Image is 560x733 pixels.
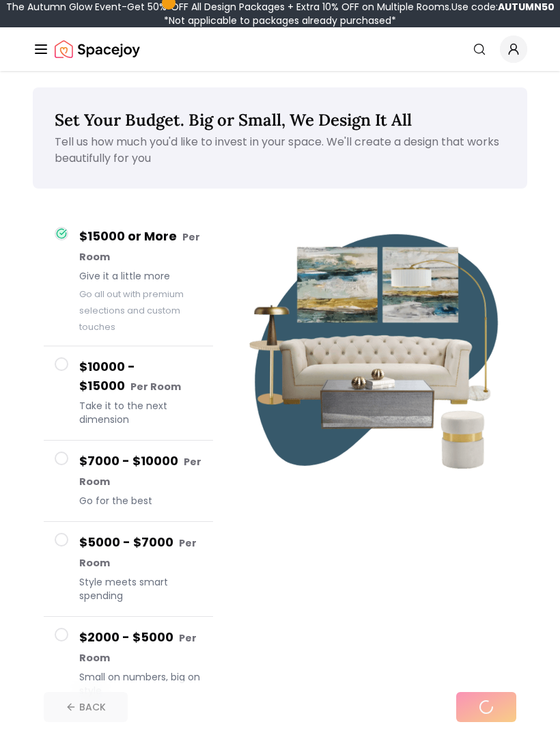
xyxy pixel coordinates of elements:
h4: $15000 or More [79,227,202,266]
button: $10000 - $15000 Per RoomTake it to the next dimension [44,346,213,441]
h4: $5000 - $7000 [79,533,202,572]
span: Give it a little more [79,269,202,283]
small: Go all out with premium selections and custom touches [79,288,184,333]
span: Style meets smart spending [79,575,202,603]
span: *Not applicable to packages already purchased* [164,14,396,27]
small: Per Room [130,380,181,393]
a: Spacejoy [55,36,140,63]
span: Small on numbers, big on style [79,670,202,697]
span: Set Your Budget. Big or Small, We Design It All [55,109,412,130]
h4: $7000 - $10000 [79,452,202,491]
span: Go for the best [79,494,202,508]
span: Take it to the next dimension [79,399,202,426]
button: $7000 - $10000 Per RoomGo for the best [44,441,213,522]
button: $5000 - $7000 Per RoomStyle meets smart spending [44,522,213,617]
h4: $2000 - $5000 [79,628,202,667]
p: Tell us how much you'd like to invest in your space. We'll create a design that works beautifully... [55,134,505,167]
h4: $10000 - $15000 [79,357,202,396]
button: $15000 or More Per RoomGive it a little moreGo all out with premium selections and custom touches [44,216,213,346]
img: Spacejoy Logo [55,36,140,63]
button: $2000 - $5000 Per RoomSmall on numbers, big on style [44,617,213,711]
nav: Global [33,27,527,71]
